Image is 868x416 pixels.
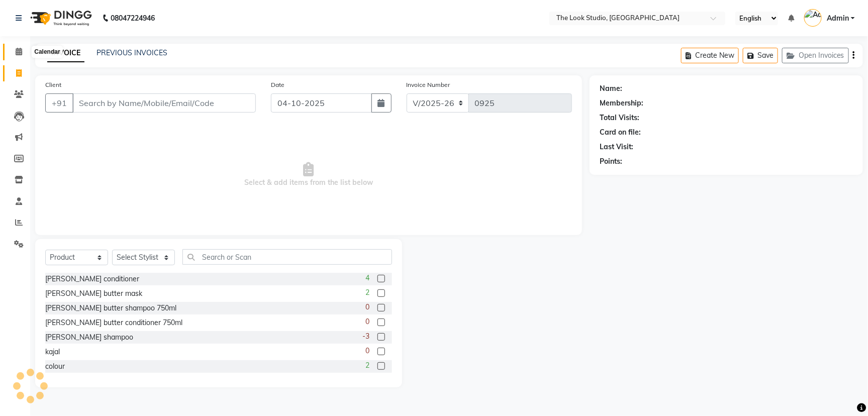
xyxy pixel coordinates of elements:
label: Date [271,80,284,89]
span: 4 [365,273,369,283]
button: Open Invoices [782,48,849,63]
input: Search or Scan [182,249,392,265]
label: Invoice Number [407,80,450,89]
div: kajal [45,347,60,357]
div: [PERSON_NAME] butter conditioner 750ml [45,318,182,328]
div: Card on file: [600,127,641,138]
div: colour [45,361,65,372]
span: 2 [365,287,369,298]
label: Client [45,80,61,89]
button: +91 [45,93,73,113]
span: 2 [365,360,369,371]
div: [PERSON_NAME] conditioner [45,274,139,284]
div: Total Visits: [600,113,639,123]
button: Save [743,48,778,63]
span: 0 [365,317,369,327]
div: Calendar [32,46,62,58]
div: Membership: [600,98,643,109]
img: logo [26,4,94,32]
button: Create New [681,48,739,63]
div: [PERSON_NAME] butter shampoo 750ml [45,303,176,314]
span: Select & add items from the list below [45,125,572,225]
div: [PERSON_NAME] shampoo [45,332,133,343]
input: Search by Name/Mobile/Email/Code [72,93,256,113]
span: 0 [365,302,369,313]
span: -3 [362,331,369,342]
img: Admin [804,9,822,27]
div: Last Visit: [600,142,633,152]
span: Admin [827,13,849,24]
div: [PERSON_NAME] butter mask [45,288,142,299]
b: 08047224946 [111,4,155,32]
div: Points: [600,156,622,167]
a: PREVIOUS INVOICES [97,48,167,57]
div: Name: [600,83,622,94]
span: 0 [365,346,369,356]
